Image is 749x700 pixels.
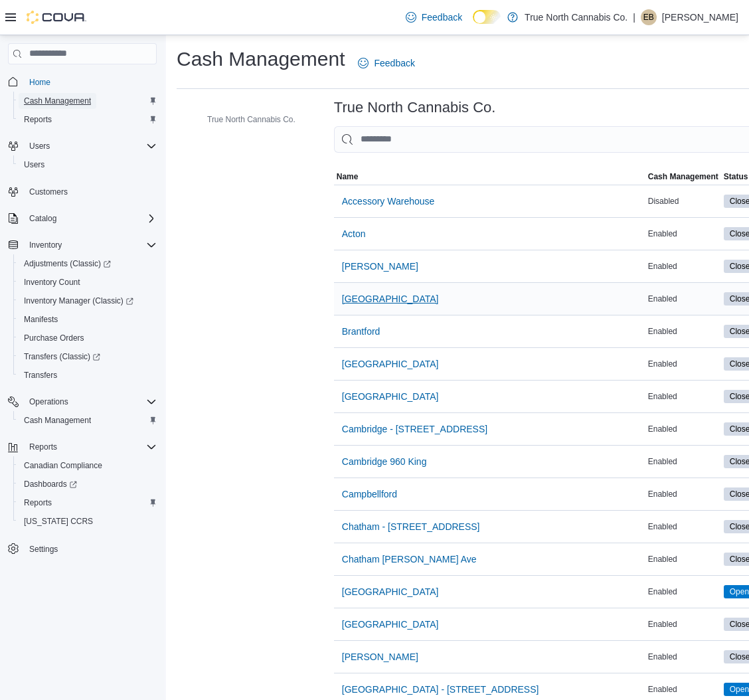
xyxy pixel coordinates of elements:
div: Enabled [645,389,721,404]
span: Home [24,74,157,90]
span: Acton [342,227,366,240]
span: Inventory Manager (Classic) [19,293,157,309]
button: Cash Management [645,169,721,185]
span: Operations [29,396,68,407]
span: Reports [24,114,52,125]
span: Chatham - [STREET_ADDRESS] [342,520,480,533]
button: [GEOGRAPHIC_DATA] [337,578,444,605]
span: Purchase Orders [24,333,84,343]
button: Purchase Orders [13,329,162,347]
button: Customers [3,182,162,201]
span: Manifests [24,314,58,325]
a: Adjustments (Classic) [13,254,162,273]
a: Canadian Compliance [19,458,108,474]
span: Operations [24,394,157,410]
span: [GEOGRAPHIC_DATA] - [STREET_ADDRESS] [342,683,539,696]
button: Canadian Compliance [13,456,162,475]
button: Reports [3,438,162,456]
button: Operations [24,394,74,410]
button: Inventory Count [13,273,162,292]
span: Feedback [374,56,414,70]
a: Settings [24,541,63,557]
span: Campbellford [342,487,397,501]
button: True North Cannabis Co. [189,112,301,128]
p: [PERSON_NAME] [662,9,738,25]
a: Feedback [400,4,467,31]
button: Inventory [3,236,162,254]
button: Reports [13,110,162,129]
span: Accessory Warehouse [342,195,435,208]
a: Transfers [19,367,62,383]
span: [US_STATE] CCRS [24,516,93,527]
span: Transfers (Classic) [24,351,100,362]
button: [US_STATE] CCRS [13,512,162,531]
button: [GEOGRAPHIC_DATA] [337,383,444,410]
a: Dashboards [19,476,82,492]
span: Chatham [PERSON_NAME] Ave [342,553,477,566]
button: Acton [337,220,371,247]
a: Home [24,74,56,90]
a: Inventory Manager (Classic) [19,293,139,309]
span: Dashboards [24,479,77,489]
span: Washington CCRS [19,513,157,529]
button: Users [3,137,162,155]
span: Transfers (Classic) [19,349,157,365]
span: [PERSON_NAME] [342,260,418,273]
div: Enabled [645,681,721,697]
span: Inventory Count [24,277,80,288]
a: Inventory Count [19,274,86,290]
h3: True North Cannabis Co. [334,100,496,116]
span: Home [29,77,50,88]
a: Transfers (Classic) [13,347,162,366]
div: Enabled [645,584,721,600]
button: Cambridge 960 King [337,448,432,475]
span: Reports [29,442,57,452]
span: Cash Management [24,415,91,426]
span: [GEOGRAPHIC_DATA] [342,357,439,371]
h1: Cash Management [177,46,345,72]
span: Purchase Orders [19,330,157,346]
span: [GEOGRAPHIC_DATA] [342,585,439,598]
span: Catalog [24,211,157,226]
span: Canadian Compliance [24,460,102,471]
span: True North Cannabis Co. [207,114,295,125]
div: Enabled [645,486,721,502]
a: Transfers (Classic) [19,349,106,365]
button: Cambridge - [STREET_ADDRESS] [337,416,493,442]
span: Cash Management [19,412,157,428]
a: Users [19,157,50,173]
a: Feedback [353,50,420,76]
button: [GEOGRAPHIC_DATA] [337,286,444,312]
button: [PERSON_NAME] [337,644,424,670]
span: Cash Management [24,96,91,106]
span: Transfers [24,370,57,381]
span: Reports [24,439,157,455]
span: Reports [19,112,157,128]
button: Accessory Warehouse [337,188,440,215]
button: Transfers [13,366,162,385]
button: Inventory [24,237,67,253]
span: Inventory [24,237,157,253]
span: [GEOGRAPHIC_DATA] [342,390,439,403]
button: Reports [13,493,162,512]
span: Catalog [29,213,56,224]
button: Catalog [3,209,162,228]
div: Enabled [645,616,721,632]
button: Users [24,138,55,154]
a: Inventory Manager (Classic) [13,292,162,310]
span: Transfers [19,367,157,383]
input: Dark Mode [473,10,501,24]
span: Cash Management [19,93,157,109]
a: Purchase Orders [19,330,90,346]
span: [GEOGRAPHIC_DATA] [342,292,439,306]
span: Users [24,138,157,154]
span: Manifests [19,311,157,327]
span: Status [724,171,748,182]
button: Users [13,155,162,174]
span: Canadian Compliance [19,458,157,474]
span: Users [24,159,44,170]
a: Adjustments (Classic) [19,256,116,272]
div: Enabled [645,551,721,567]
span: Cambridge - [STREET_ADDRESS] [342,422,487,436]
button: Catalog [24,211,62,226]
